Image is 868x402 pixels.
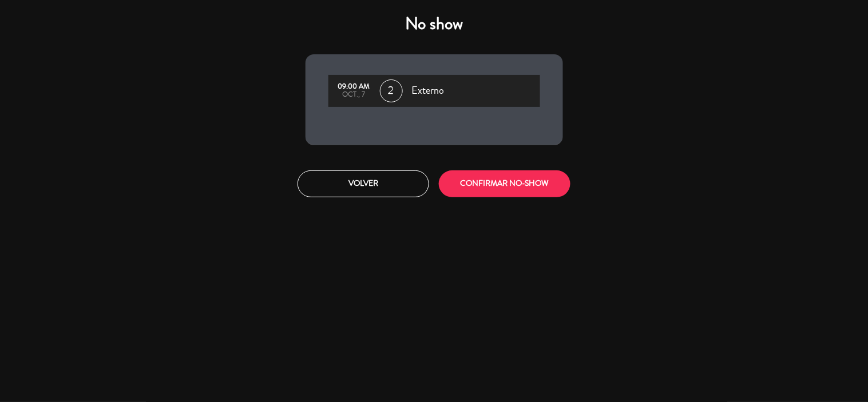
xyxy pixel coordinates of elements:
span: Externo [412,82,445,99]
h4: No show [306,14,563,34]
div: 09:00 AM [334,83,374,91]
span: 2 [380,79,403,102]
div: oct., 7 [334,91,374,99]
button: CONFIRMAR NO-SHOW [439,170,570,197]
button: Volver [298,170,429,197]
